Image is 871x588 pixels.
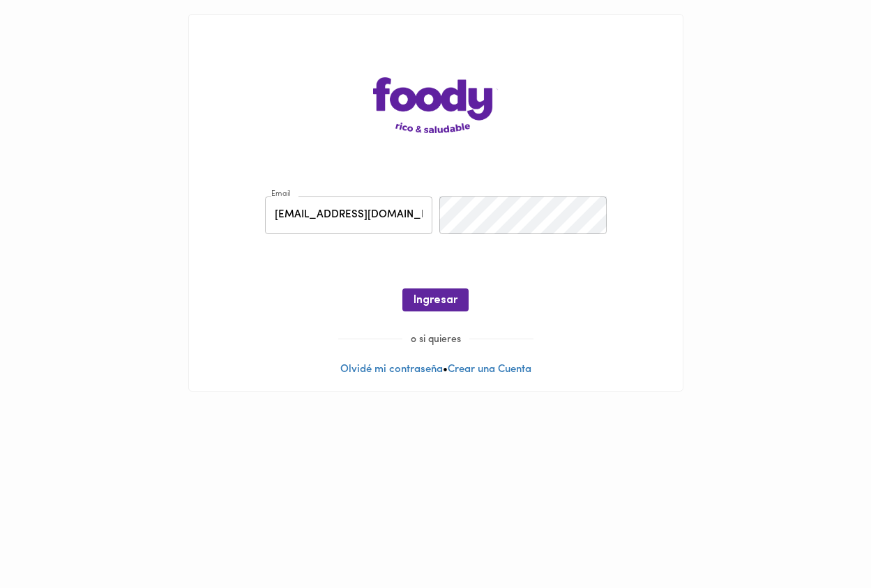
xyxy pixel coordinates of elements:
a: Olvidé mi contraseña [340,364,443,375]
img: logo-main-page.png [373,77,499,133]
span: Ingresar [414,294,457,307]
input: pepitoperez@gmail.com [265,196,432,235]
span: o si quieres [402,334,469,345]
div: • [189,15,683,391]
a: Crear una Cuenta [448,364,531,375]
iframe: Messagebird Livechat Widget [790,507,857,574]
button: Ingresar [402,288,469,311]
